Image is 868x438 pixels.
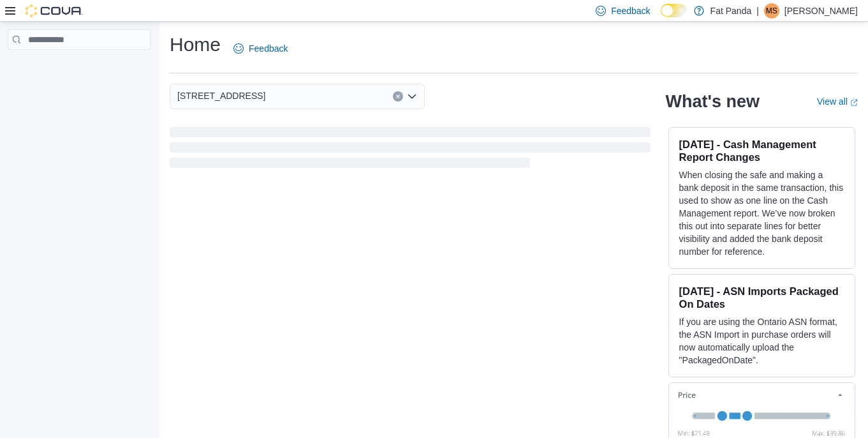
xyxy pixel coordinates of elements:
[26,4,83,17] img: Cova
[756,3,759,19] p: |
[850,99,858,107] svg: External link
[817,96,858,107] a: View allExternal link
[666,91,760,112] h2: What's new
[407,91,417,102] button: Open list of options
[766,3,777,19] span: MS
[170,32,221,57] h1: Home
[764,3,779,19] div: Mary S.
[679,285,844,310] h3: [DATE] - ASN Imports Packaged On Dates
[679,315,844,366] p: If you are using the Ontario ASN format, the ASN Import in purchase orders will now automatically...
[661,4,688,17] input: Dark Mode
[393,91,403,102] button: Clear input
[249,42,288,55] span: Feedback
[611,4,650,17] span: Feedback
[679,138,844,163] h3: [DATE] - Cash Management Report Changes
[177,88,265,103] span: [STREET_ADDRESS]
[170,130,651,170] span: Loading
[8,52,151,83] nav: Complex example
[784,3,858,19] p: [PERSON_NAME]
[710,3,752,19] p: Fat Panda
[228,36,293,61] a: Feedback
[679,169,844,258] p: When closing the safe and making a bank deposit in the same transaction, this used to show as one...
